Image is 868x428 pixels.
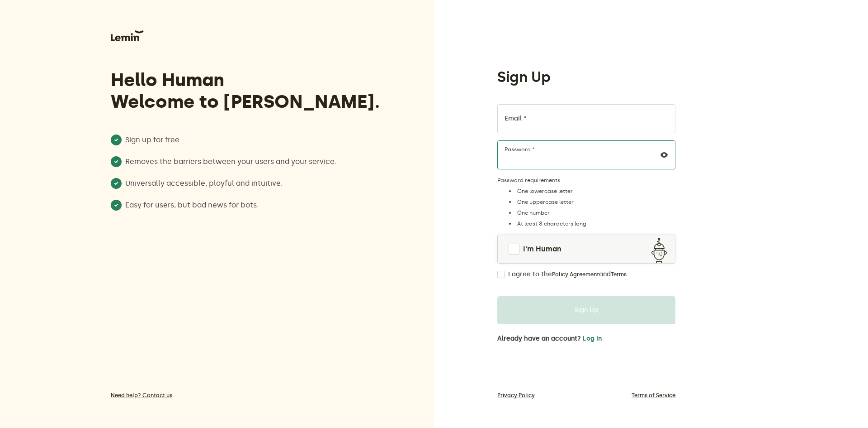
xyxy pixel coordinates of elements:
li: Easy for users, but bad news for bots. [111,200,386,211]
a: Privacy Policy [497,392,535,399]
label: Password * [505,146,535,153]
a: Need help? Contact us [111,392,386,399]
li: One number [506,209,675,216]
a: Terms [611,271,627,278]
li: At least 8 characters long [506,220,675,227]
label: Email * [505,115,527,122]
li: One uppercase letter [506,198,675,206]
button: Sign Up [497,296,675,324]
input: Email * [497,104,675,133]
li: Sign up for free. [111,135,386,145]
label: I agree to the and . [508,271,628,278]
span: I'm Human [523,244,561,255]
li: One lowercase letter [506,188,675,195]
button: Log in [583,335,602,342]
h3: Hello Human Welcome to [PERSON_NAME]. [111,69,386,113]
h1: Sign Up [497,68,551,86]
li: Removes the barriers between your users and your service. [111,156,386,167]
img: Lemin logo [111,30,144,41]
label: Password requirements: [497,177,675,184]
li: Universally accessible, playful and intuitive. [111,178,386,189]
a: Terms of Service [632,392,675,399]
span: Already have an account? [497,335,581,342]
a: Policy Agreement [552,271,599,278]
